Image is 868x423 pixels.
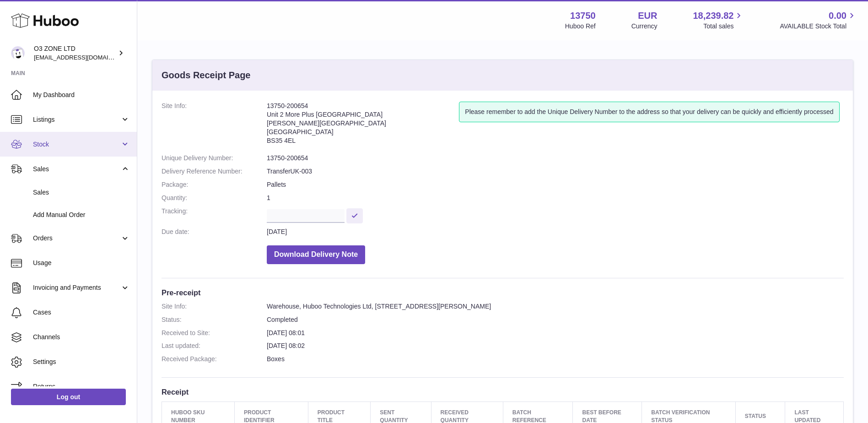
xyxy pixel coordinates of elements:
span: 18,239.82 [693,10,733,22]
span: My Dashboard [33,91,130,99]
dt: Site Info: [162,102,267,149]
dt: Status: [162,315,267,324]
dt: Unique Delivery Number: [162,154,267,163]
span: Total sales [703,22,744,31]
span: Cases [33,308,130,317]
span: AVAILABLE Stock Total [780,22,857,31]
a: Log out [11,389,126,405]
dd: 13750-200654 [267,154,844,163]
span: Stock [33,140,120,149]
div: O3 ZONE LTD [34,44,116,62]
address: 13750-200654 Unit 2 More Plus [GEOGRAPHIC_DATA] [PERSON_NAME][GEOGRAPHIC_DATA] [GEOGRAPHIC_DATA] ... [267,102,459,149]
div: Please remember to add the Unique Delivery Number to the address so that your delivery can be qui... [459,102,839,122]
dt: Received Package: [162,355,267,363]
dt: Delivery Reference Number: [162,167,267,176]
dd: Completed [267,315,844,324]
a: 18,239.82 Total sales [693,10,744,31]
dd: Warehouse, Huboo Technologies Ltd, [STREET_ADDRESS][PERSON_NAME] [267,302,844,311]
span: 0.00 [829,10,846,22]
span: Usage [33,259,130,267]
dt: Site Info: [162,302,267,311]
span: Returns [33,382,130,391]
strong: EUR [638,10,657,22]
dt: Due date: [162,228,267,236]
strong: 13750 [570,10,596,22]
a: 0.00 AVAILABLE Stock Total [780,10,857,31]
dd: Pallets [267,180,844,189]
dt: Last updated: [162,342,267,350]
span: Sales [33,165,120,174]
dt: Quantity: [162,194,267,202]
button: Download Delivery Note [267,245,365,264]
dd: [DATE] 08:02 [267,342,844,350]
span: Add Manual Order [33,211,130,219]
dt: Tracking: [162,207,267,223]
span: Sales [33,188,130,197]
h3: Pre-receipt [162,287,844,298]
h3: Receipt [162,387,844,397]
span: Channels [33,333,130,342]
dd: [DATE] 08:01 [267,329,844,337]
dd: Boxes [267,355,844,363]
span: Settings [33,358,130,366]
h3: Goods Receipt Page [162,69,251,81]
span: [EMAIL_ADDRESS][DOMAIN_NAME] [34,54,135,61]
dd: [DATE] [267,228,844,236]
span: Orders [33,234,120,243]
dt: Package: [162,180,267,189]
dd: 1 [267,194,844,202]
div: Huboo Ref [565,22,596,31]
span: Listings [33,115,120,124]
span: Invoicing and Payments [33,283,120,292]
dt: Received to Site: [162,329,267,337]
div: Currency [631,22,658,31]
dd: TransferUK-003 [267,167,844,176]
img: hello@o3zoneltd.co.uk [11,46,25,60]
